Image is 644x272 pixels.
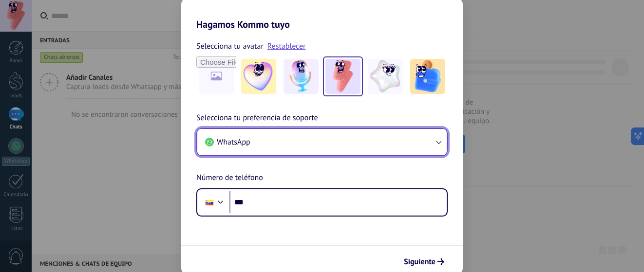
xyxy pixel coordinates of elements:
img: -1.jpeg [241,59,276,94]
a: Restablecer [267,41,306,51]
img: -3.jpeg [325,59,360,94]
span: Selecciona tu avatar [196,40,264,53]
div: Venezuela: + 58 [200,192,219,213]
button: WhatsApp [197,129,447,155]
span: WhatsApp [217,137,250,147]
span: Selecciona tu preferencia de soporte [196,112,318,125]
img: -4.jpeg [368,59,403,94]
span: Siguiente [404,258,436,265]
button: Siguiente [399,254,449,270]
span: Número de teléfono [196,172,263,184]
img: -5.jpeg [410,59,445,94]
img: -2.jpeg [284,59,319,94]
